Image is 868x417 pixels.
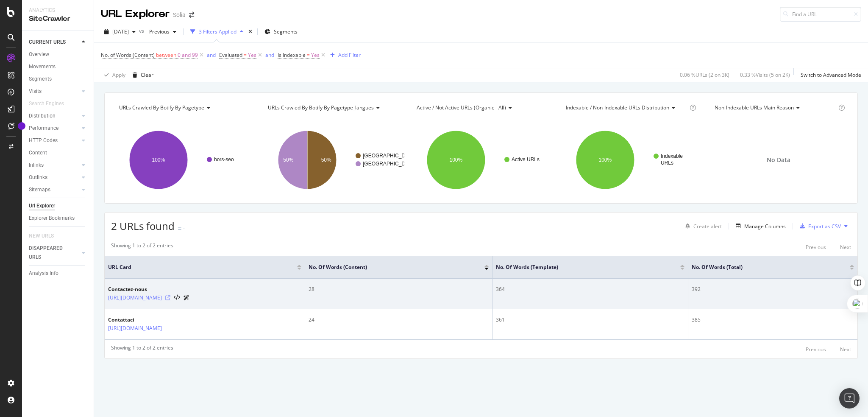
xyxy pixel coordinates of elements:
h4: Active / Not Active URLs [415,101,545,115]
div: Previous [806,346,826,353]
text: 50% [321,157,331,163]
span: Evaluated [219,51,242,59]
a: Performance [29,124,79,133]
button: Switch to Advanced Mode [797,68,861,82]
text: 50% [284,157,294,163]
span: No. of Words (Total) [692,263,837,271]
div: Mots-clés [107,50,128,56]
svg: A chart. [260,123,404,197]
span: Segments [274,28,298,35]
span: Indexable / Non-Indexable URLs distribution [566,104,669,111]
div: 3 Filters Applied [199,28,236,35]
span: Yes [248,49,256,61]
button: [DATE] [101,25,139,39]
text: [GEOGRAPHIC_DATA] [363,161,416,167]
button: Apply [101,68,125,82]
a: Distribution [29,112,79,120]
h4: Indexable / Non-Indexable URLs Distribution [564,101,688,115]
button: Add Filter [327,50,361,60]
span: No Data [767,156,790,164]
button: Export as CSV [796,219,841,233]
div: Inlinks [29,161,44,170]
div: 0.06 % URLs ( 2 on 3K ) [680,71,729,78]
div: 0.33 % Visits ( 5 on 2K ) [740,71,790,78]
text: URLs [661,160,673,166]
div: 361 [496,316,684,324]
text: 100% [152,157,165,163]
a: Sitemaps [29,185,79,194]
img: logo_orange.svg [14,14,20,20]
input: Find a URL [780,7,861,22]
div: 385 [692,316,854,324]
a: DISAPPEARED URLS [29,244,79,262]
a: Visit Online Page [165,295,170,300]
button: Manage Columns [732,221,786,231]
h4: URLs Crawled By Botify By pagetype [117,101,248,115]
div: Add Filter [338,51,361,59]
div: Analysis Info [29,269,58,278]
div: Clear [141,71,153,78]
text: 100% [450,157,463,163]
div: and [265,51,274,59]
div: Apply [112,71,125,78]
h4: URLs Crawled By Botify By pagetype_langues [266,101,397,115]
span: = [244,51,247,59]
div: Sitemaps [29,185,50,194]
span: URLs Crawled By Botify By pagetype_langues [268,104,374,111]
div: Next [840,346,851,353]
span: URL Card [108,263,295,271]
text: hors-seo [214,157,234,162]
div: Export as CSV [808,223,841,230]
a: AI Url Details [184,293,189,302]
button: Previous [806,242,826,252]
span: 2025 Sep. 26th [112,28,129,35]
img: website_grey.svg [14,22,20,29]
svg: A chart. [409,123,553,197]
span: vs [139,27,146,34]
img: tab_keywords_by_traffic_grey.svg [97,49,104,56]
button: Segments [261,25,301,39]
div: SiteCrawler [29,14,87,24]
div: DISAPPEARED URLS [29,244,72,262]
button: Create alert [682,219,722,233]
a: Segments [29,75,88,84]
div: Analytics [29,7,87,14]
div: CURRENT URLS [29,38,66,47]
button: View HTML Source [174,295,180,301]
div: Overview [29,50,49,59]
div: Contactez-nous [108,285,189,293]
text: Active URLs [512,157,540,162]
div: Search Engines [29,99,64,108]
img: tab_domain_overview_orange.svg [35,49,42,56]
a: Inlinks [29,161,79,170]
span: Is Indexable [278,51,306,59]
div: times [247,28,254,36]
a: [URL][DOMAIN_NAME] [108,294,162,302]
img: Equal [178,227,181,230]
div: Segments [29,75,52,84]
a: Visits [29,87,79,96]
span: URLs Crawled By Botify By pagetype [119,104,204,111]
a: Explorer Bookmarks [29,214,88,223]
div: 392 [692,285,854,293]
svg: A chart. [111,123,256,197]
button: Previous [806,344,826,354]
text: Indexable [661,153,683,159]
div: Tooltip anchor [18,122,25,130]
div: Create alert [693,223,722,230]
span: Previous [146,28,170,35]
div: Switch to Advanced Mode [801,71,861,78]
button: Previous [146,25,180,39]
h4: Non-Indexable URLs Main Reason [713,101,837,115]
div: Solia [173,11,186,19]
a: Analysis Info [29,269,88,278]
svg: A chart. [558,123,702,197]
div: and [207,51,216,59]
span: Yes [311,49,320,61]
a: Content [29,148,88,157]
a: HTTP Codes [29,136,79,145]
div: Content [29,148,47,157]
